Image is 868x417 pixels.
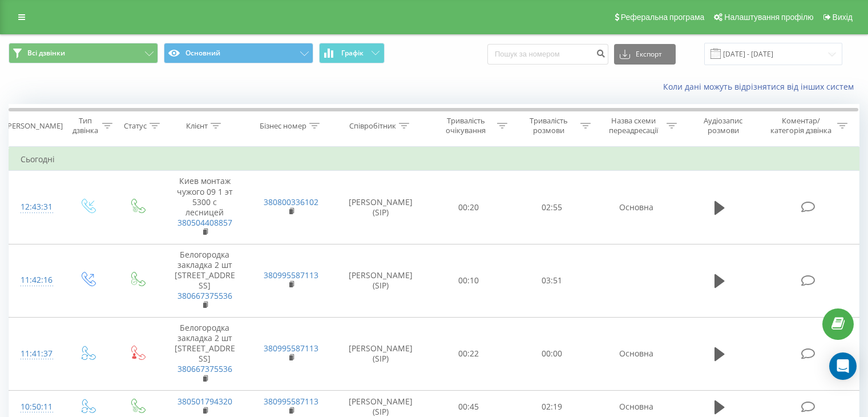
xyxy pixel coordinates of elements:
a: 380995587113 [264,343,318,354]
div: Клієнт [186,121,208,131]
td: 02:55 [510,171,593,244]
a: 380800336102 [264,197,318,207]
a: 380667375536 [177,363,232,374]
span: Реферальна програма [621,13,705,22]
div: Співробітник [349,121,396,131]
td: Белогородка закладка 2 шт [STREET_ADDRESS] [162,317,248,390]
td: Сьогодні [9,148,859,171]
a: 380501794320 [177,396,232,407]
span: Графік [341,49,364,57]
td: [PERSON_NAME] (SIP) [334,171,427,244]
input: Пошук за номером [487,44,608,65]
button: Всі дзвінки [9,43,158,63]
div: 11:42:16 [21,269,51,291]
span: Вихід [833,13,853,22]
td: [PERSON_NAME] (SIP) [334,317,427,390]
td: 00:00 [510,317,593,390]
td: Белогородка закладка 2 шт [STREET_ADDRESS] [162,244,248,317]
button: Основний [164,43,313,63]
td: 03:51 [510,244,593,317]
div: 12:43:31 [21,196,51,218]
td: Основна [593,317,679,390]
div: Тривалість розмови [520,116,578,135]
td: [PERSON_NAME] (SIP) [334,244,427,317]
a: 380667375536 [177,290,232,301]
div: Open Intercom Messenger [829,352,857,380]
div: Тип дзвінка [72,116,99,135]
a: 380995587113 [264,396,318,407]
div: Бізнес номер [260,121,306,131]
td: 00:22 [427,317,510,390]
div: Статус [124,121,147,131]
span: Всі дзвінки [27,49,65,58]
td: 00:20 [427,171,510,244]
div: Тривалість очікування [438,116,495,135]
button: Графік [319,43,385,63]
a: Коли дані можуть відрізнятися вiд інших систем [663,81,859,92]
a: 380995587113 [264,270,318,280]
div: Аудіозапис розмови [690,116,757,135]
button: Експорт [614,44,676,65]
a: 380504408857 [177,217,232,228]
td: Киев монтаж чужого 09 1 эт 5300 с лесницей [162,171,248,244]
div: Коментар/категорія дзвінка [768,116,834,135]
td: 00:10 [427,244,510,317]
span: Налаштування профілю [724,13,813,22]
div: 11:41:37 [21,343,51,365]
div: Назва схеми переадресації [604,116,664,135]
td: Основна [593,171,679,244]
div: [PERSON_NAME] [5,121,63,131]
